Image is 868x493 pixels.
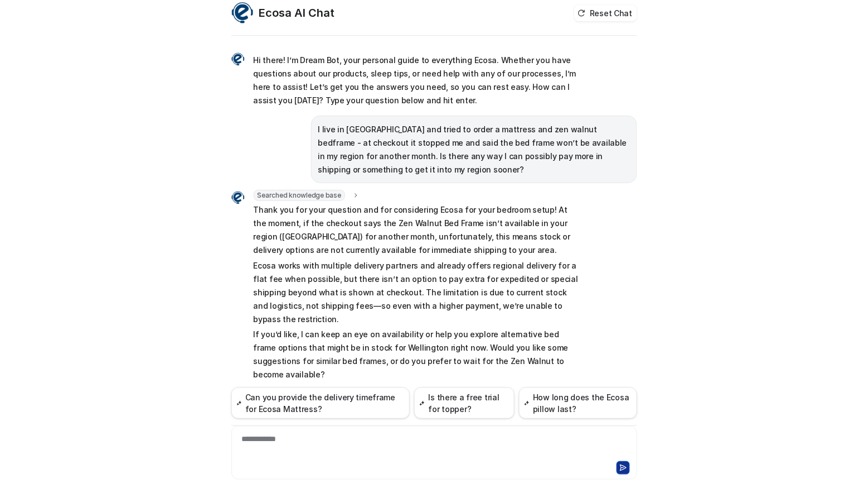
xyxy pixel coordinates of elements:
[254,190,345,201] span: Searched knowledge base
[254,203,580,257] p: Thank you for your question and for considering Ecosa for your bedroom setup! At the moment, if t...
[231,2,254,24] img: Widget
[519,387,637,419] button: How long does the Ecosa pillow last?
[259,5,335,21] h2: Ecosa AI Chat
[574,5,637,21] button: Reset Chat
[414,387,514,419] button: Is there a free trial for topper?
[318,123,630,176] p: I live in [GEOGRAPHIC_DATA] and tried to order a mattress and zen walnut bedframe - at checkout i...
[231,52,245,66] img: Widget
[254,259,580,326] p: Ecosa works with multiple delivery partners and already offers regional delivery for a flat fee w...
[254,54,580,107] p: Hi there! I’m Dream Bot, your personal guide to everything Ecosa. Whether you have questions abou...
[254,328,580,381] p: If you’d like, I can keep an eye on availability or help you explore alternative bed frame option...
[231,191,245,204] img: Widget
[231,387,410,419] button: Can you provide the delivery timeframe for Ecosa Mattress?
